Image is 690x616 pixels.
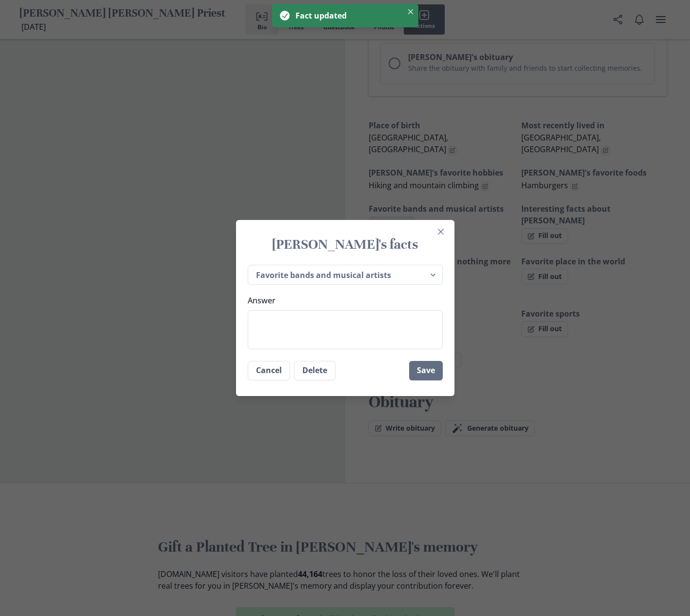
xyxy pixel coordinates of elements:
[405,6,416,18] button: Close
[294,361,335,380] button: Delete
[296,10,399,21] div: Fact updated
[248,236,443,253] h1: [PERSON_NAME]'s facts
[248,265,443,285] select: Question
[409,361,443,380] button: Save
[248,361,290,380] button: Cancel
[433,224,449,239] button: Close
[248,295,437,306] label: Answer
